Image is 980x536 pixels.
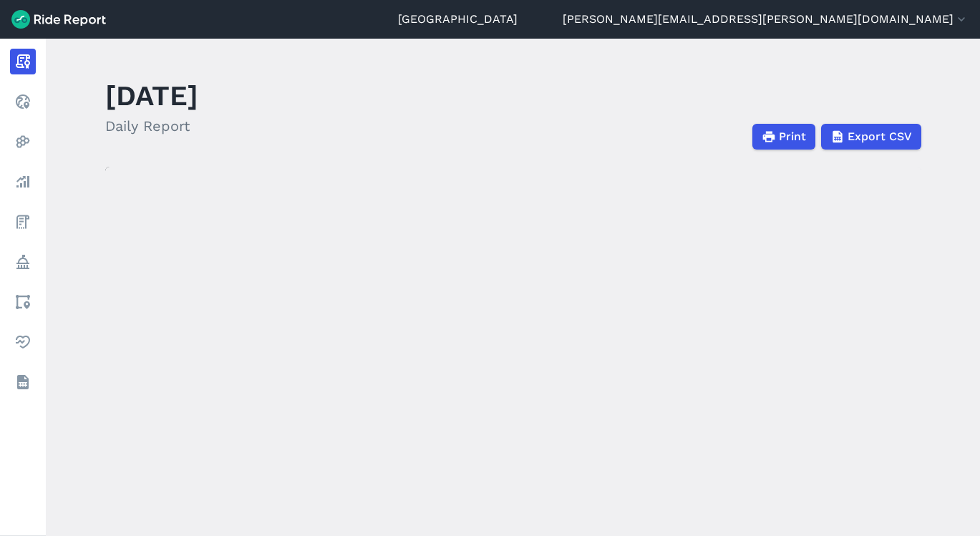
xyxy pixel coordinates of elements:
[10,89,36,114] a: Realtime
[752,124,815,150] button: Print
[848,128,912,145] span: Export CSV
[398,11,518,28] a: [GEOGRAPHIC_DATA]
[11,10,106,29] img: Ride Report
[105,76,198,115] h1: [DATE]
[10,329,36,355] a: Health
[821,124,921,150] button: Export CSV
[10,129,36,155] a: Heatmaps
[10,249,36,275] a: Policy
[10,209,36,235] a: Fees
[105,115,198,137] h2: Daily Report
[10,169,36,195] a: Analyze
[10,369,36,395] a: Datasets
[10,289,36,315] a: Areas
[10,49,36,74] a: Report
[779,128,806,145] span: Print
[563,11,969,28] button: [PERSON_NAME][EMAIL_ADDRESS][PERSON_NAME][DOMAIN_NAME]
